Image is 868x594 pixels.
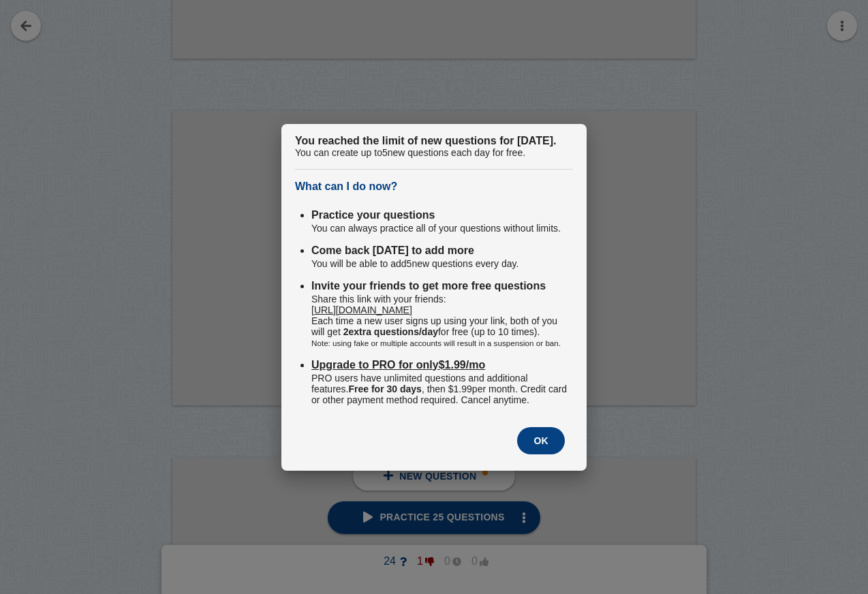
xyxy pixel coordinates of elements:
div: You will be able to add new questions every day. [311,258,573,269]
a: Upgrade to PRO for only$1.99/mo [311,359,485,371]
strong: What can I do now? [295,181,397,192]
strong: Invite your friends to get more free questions [311,280,546,292]
a: [URL][DOMAIN_NAME] [311,304,412,315]
small: Note: using fake or multiple accounts will result in a suspension or ban. [311,339,561,347]
span: 5 [407,258,412,269]
span: 5 [382,147,388,158]
strong: Free for 30 days [348,384,421,394]
div: Share this link with your friends: Each time a new user signs up using your link, both of you wil... [311,294,573,348]
div: You can always practice all of your questions without limits. [311,223,573,234]
div: PRO users have unlimited questions and additional features. , then $1.99 per month. Credit card o... [311,373,573,405]
strong: Practice your questions [311,209,435,221]
strong: You reached the limit of new questions for [DATE]. [295,135,556,146]
div: You can create up to new questions each day for free. [295,147,573,158]
button: OK [517,427,565,454]
strong: 2 extra questions/day [343,326,438,337]
strong: Come back [DATE] to add more [311,245,474,256]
